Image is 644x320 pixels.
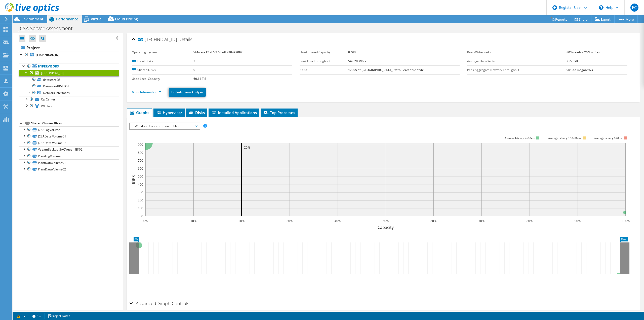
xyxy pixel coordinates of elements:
[14,313,29,319] a: 1
[131,175,136,184] text: IOPS
[141,214,143,218] text: 0
[19,70,119,76] a: [TECHNICAL_ID]
[193,77,207,81] b: 60.14 TiB
[129,110,149,115] span: Graphs
[335,219,341,223] text: 40%
[19,133,119,139] a: JCSAData Volume01
[36,53,59,57] b: [TECHNICAL_ID]
[19,83,119,89] a: DatastoreBK-LTO8
[29,313,45,319] a: 2
[19,159,119,166] a: PlantDataVolume01
[19,52,119,58] a: [TECHNICAL_ID]
[138,198,143,202] text: 200
[19,96,119,103] a: Op Center
[21,17,44,21] span: Environment
[287,219,293,223] text: 30%
[300,67,348,73] label: IOPS:
[614,15,638,23] a: More
[41,104,53,108] span: WTPlant
[138,174,143,179] text: 500
[115,17,138,21] span: Cloud Pricing
[19,76,119,83] a: datastoreOS
[41,71,64,75] span: [TECHNICAL_ID]
[132,67,193,73] label: Shared Disks
[599,5,603,10] svg: \n
[567,50,600,54] b: 80% reads / 20% writes
[622,219,630,223] text: 100%
[193,68,195,72] b: 0
[19,126,119,133] a: JCSALogVolume
[244,145,250,150] text: 20%
[348,68,425,72] b: 17305 at [GEOGRAPHIC_DATA], 95th Percentile = 961
[132,123,197,129] span: Workload Concentration Bubble
[91,17,102,21] span: Virtual
[188,110,205,115] span: Disks
[527,219,533,223] text: 80%
[348,50,356,54] b: 0 GiB
[132,90,161,94] a: More Information
[378,225,394,230] text: Capacity
[467,59,567,64] label: Average Daily Write
[211,110,257,115] span: Installed Applications
[19,140,119,146] a: JCSAData Volume02
[300,50,348,55] label: Used Shared Capacity
[41,97,55,101] span: Op Center
[169,88,206,97] a: Exclude From Analysis
[138,166,143,171] text: 600
[547,15,571,23] a: Reports
[19,44,119,52] a: Project
[504,136,535,140] tspan: Average latency <=10ms
[467,67,567,73] label: Peak Aggregate Network Throughput
[238,219,245,223] text: 20%
[190,219,196,223] text: 10%
[138,151,143,155] text: 800
[138,182,143,187] text: 400
[630,4,638,12] span: FC
[263,110,295,115] span: Top Processes
[300,59,348,64] label: Peak Disk Throughput
[132,76,193,81] label: Used Local Capacity
[594,136,622,140] text: Average latency >20ms
[16,26,80,31] h1: JCSA Server Assessment
[591,15,615,23] a: Export
[138,206,143,210] text: 100
[138,190,143,194] text: 300
[138,37,177,42] span: [TECHNICAL_ID]
[478,219,485,223] text: 70%
[132,50,193,55] label: Operating System
[19,146,119,153] a: VeeamBackup_SAOVeeamBK02
[156,110,182,115] span: Hypervisor
[56,17,78,21] span: Performance
[143,219,148,223] text: 0%
[548,136,581,140] tspan: Average latency 10<=20ms
[348,59,366,63] b: 549.20 MB/s
[19,153,119,159] a: PlantLogVolume
[567,59,578,63] b: 2.77 TiB
[138,158,143,163] text: 700
[44,313,74,319] a: Project Notes
[19,166,119,172] a: PlantDataVolume02
[430,219,436,223] text: 60%
[19,90,119,96] a: Network Interfaces
[575,219,581,223] text: 90%
[132,59,193,64] label: Local Disks
[383,219,389,223] text: 50%
[178,36,192,42] span: Details
[129,298,189,308] h2: Advanced Graph Controls
[467,50,567,55] label: Read/Write Ratio
[19,103,119,109] a: WTPlant
[19,63,119,70] a: Hypervisors
[31,120,119,126] div: Shared Cluster Disks
[571,15,591,23] a: Share
[138,143,143,147] text: 900
[193,50,243,54] b: VMware ESXi 6.7.0 build-20497097
[567,68,593,72] b: 961.52 megabits/s
[193,59,195,63] b: 2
